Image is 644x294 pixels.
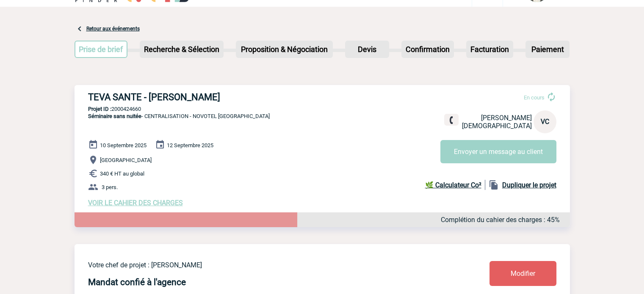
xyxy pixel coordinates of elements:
[88,92,342,102] h3: TEVA SANTE - [PERSON_NAME]
[526,41,569,57] p: Paiement
[88,277,186,287] h4: Mandat confié à l'agence
[425,181,481,189] b: 🌿 Calculateur Co²
[75,41,127,57] p: Prise de brief
[100,170,144,177] span: 340 € HT au global
[237,41,332,57] p: Proposition & Négociation
[88,113,141,119] span: Séminaire sans nuitée
[467,41,512,57] p: Facturation
[481,114,532,122] span: [PERSON_NAME]
[402,41,453,57] p: Confirmation
[86,26,140,32] a: Retour aux événements
[489,180,499,190] img: file_copy-black-24dp.png
[75,106,570,112] p: 2000424660
[88,199,183,207] a: VOIR LE CAHIER DES CHARGES
[524,94,544,101] span: En cours
[502,181,556,189] b: Dupliquer le projet
[88,261,439,269] p: Votre chef de projet : [PERSON_NAME]
[167,142,213,148] span: 12 Septembre 2025
[448,116,455,124] img: fixe.png
[511,269,535,278] span: Modifier
[100,142,146,148] span: 10 Septembre 2025
[102,184,118,190] span: 3 pers.
[141,41,223,57] p: Recherche & Sélection
[100,157,152,163] span: [GEOGRAPHIC_DATA]
[462,122,532,130] span: [DEMOGRAPHIC_DATA]
[440,140,556,163] button: Envoyer un message au client
[88,113,270,119] span: - CENTRALISATION - NOVOTEL [GEOGRAPHIC_DATA]
[88,106,111,112] b: Projet ID :
[541,118,549,126] span: VC
[425,180,485,190] a: 🌿 Calculateur Co²
[346,41,388,57] p: Devis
